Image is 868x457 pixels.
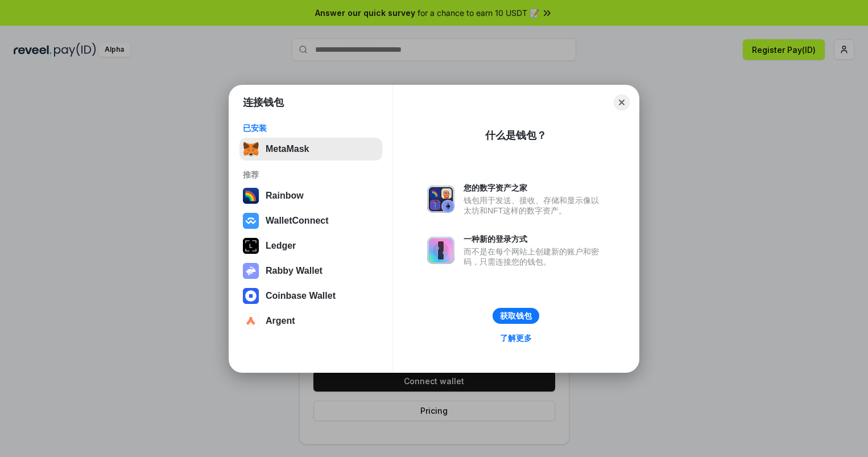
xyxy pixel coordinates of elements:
img: svg+xml,%3Csvg%20width%3D%2228%22%20height%3D%2228%22%20viewBox%3D%220%200%2028%2028%22%20fill%3D... [243,288,259,304]
button: Ledger [239,234,382,257]
div: 获取钱包 [500,311,532,321]
button: Rainbow [239,184,382,207]
img: svg+xml,%3Csvg%20xmlns%3D%22http%3A%2F%2Fwww.w3.org%2F2000%2Fsvg%22%20fill%3D%22none%22%20viewBox... [427,186,454,213]
button: WalletConnect [239,209,382,232]
div: WalletConnect [266,216,329,226]
div: 已安装 [243,123,379,133]
img: svg+xml,%3Csvg%20fill%3D%22none%22%20height%3D%2233%22%20viewBox%3D%220%200%2035%2033%22%20width%... [243,141,259,157]
a: 了解更多 [493,331,539,345]
div: MetaMask [266,144,309,154]
div: Argent [266,316,295,326]
img: svg+xml,%3Csvg%20width%3D%2228%22%20height%3D%2228%22%20viewBox%3D%220%200%2028%2028%22%20fill%3D... [243,313,259,329]
div: Ledger [266,241,296,251]
div: 而不是在每个网站上创建新的账户和密码，只需连接您的钱包。 [464,246,605,267]
img: svg+xml,%3Csvg%20xmlns%3D%22http%3A%2F%2Fwww.w3.org%2F2000%2Fsvg%22%20fill%3D%22none%22%20viewBox... [243,263,259,279]
h1: 连接钱包 [243,96,284,109]
div: 什么是钱包？ [485,129,547,142]
div: Coinbase Wallet [266,291,336,301]
div: Rabby Wallet [266,266,323,276]
img: svg+xml,%3Csvg%20width%3D%2228%22%20height%3D%2228%22%20viewBox%3D%220%200%2028%2028%22%20fill%3D... [243,213,259,229]
button: Rabby Wallet [239,260,382,282]
img: svg+xml,%3Csvg%20width%3D%22120%22%20height%3D%22120%22%20viewBox%3D%220%200%20120%20120%22%20fil... [243,188,259,204]
div: Rainbow [266,191,304,201]
div: 一种新的登录方式 [464,234,605,244]
div: 了解更多 [500,333,532,343]
img: svg+xml,%3Csvg%20xmlns%3D%22http%3A%2F%2Fwww.w3.org%2F2000%2Fsvg%22%20fill%3D%22none%22%20viewBox... [427,237,454,264]
div: 您的数字资产之家 [464,183,605,193]
div: 钱包用于发送、接收、存储和显示像以太坊和NFT这样的数字资产。 [464,195,605,216]
div: 推荐 [243,170,379,180]
button: Close [614,94,630,110]
img: svg+xml,%3Csvg%20xmlns%3D%22http%3A%2F%2Fwww.w3.org%2F2000%2Fsvg%22%20width%3D%2228%22%20height%3... [243,238,259,254]
button: Argent [239,310,382,332]
button: MetaMask [239,138,382,160]
button: 获取钱包 [493,308,539,324]
button: Coinbase Wallet [239,285,382,307]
